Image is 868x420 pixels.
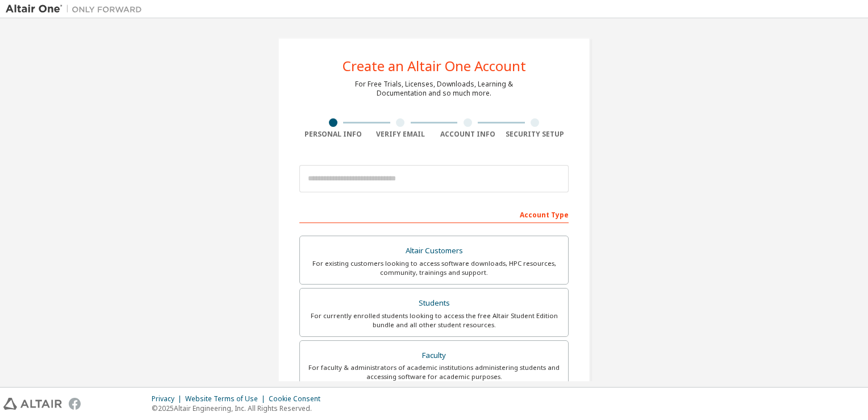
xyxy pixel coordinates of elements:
[355,80,513,98] div: For Free Trials, Licenses, Downloads, Learning & Documentation and so much more.
[69,398,81,410] img: facebook.svg
[307,243,561,259] div: Altair Customers
[367,130,435,139] div: Verify Email
[3,398,62,410] img: altair_logo.svg
[269,394,327,403] div: Cookie Consent
[434,130,502,139] div: Account Info
[307,311,561,330] div: For currently enrolled students looking to access the free Altair Student Edition bundle and all ...
[307,363,561,381] div: For faculty & administrators of academic institutions administering students and accessing softwa...
[307,259,561,277] div: For existing customers looking to access software downloads, HPC resources, community, trainings ...
[185,394,269,403] div: Website Terms of Use
[502,130,569,139] div: Security Setup
[152,403,327,413] p: © 2025 Altair Engineering, Inc. All Rights Reserved.
[152,394,185,403] div: Privacy
[343,59,526,73] div: Create an Altair One Account
[6,3,148,15] img: Altair One
[299,205,569,223] div: Account Type
[307,295,561,311] div: Students
[299,130,367,139] div: Personal Info
[307,348,561,364] div: Faculty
